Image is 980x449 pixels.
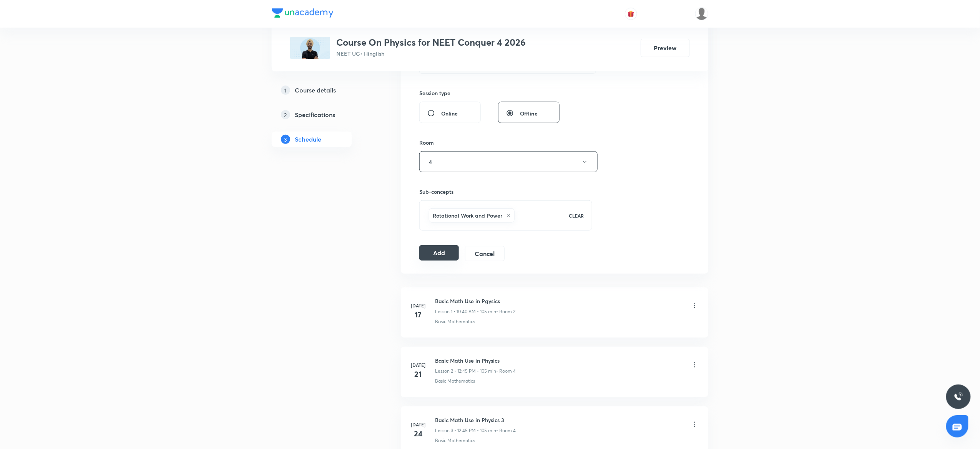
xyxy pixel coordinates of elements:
p: Basic Mathematics [435,318,475,325]
img: ttu [954,392,963,401]
a: 2Specifications [272,107,376,122]
span: Offline [520,109,538,117]
h6: [DATE] [410,421,426,428]
p: • Room 4 [496,368,516,375]
h6: [DATE] [410,362,426,368]
h5: Course details [295,86,336,95]
p: 2 [281,110,290,119]
p: Basic Mathematics [435,378,475,385]
h3: Course On Physics for NEET Conquer 4 2026 [336,37,526,48]
p: • Room 2 [496,308,515,315]
h6: Rotational Work and Power [433,211,502,220]
p: Basic Mathematics [435,437,475,444]
p: NEET UG • Hinglish [336,50,526,58]
span: Online [441,109,458,117]
h6: Basic Math Use in Physics 3 [435,416,516,424]
button: avatar [625,8,637,20]
h5: Specifications [295,110,335,119]
img: Shivank [695,7,708,20]
p: Lesson 3 • 12:45 PM • 105 min [435,427,496,434]
img: avatar [628,10,635,17]
p: 1 [281,86,290,95]
p: 3 [281,135,290,144]
h6: Sub-concepts [419,188,592,196]
h5: Schedule [295,135,321,144]
h6: Basic Math Use in Pgysics [435,297,515,305]
a: Company Logo [272,8,334,20]
h4: 24 [410,428,426,439]
p: CLEAR [569,212,584,219]
img: E6383EBA-5B6E-42F8-B896-45FAC415E21E_plus.png [290,37,330,59]
h6: Session type [419,89,450,97]
a: 1Course details [272,83,376,98]
p: Lesson 2 • 12:45 PM • 105 min [435,368,496,375]
img: Company Logo [272,8,334,18]
p: • Room 4 [496,427,516,434]
h6: Room [419,139,434,147]
h4: 17 [410,309,426,320]
h4: 21 [410,368,426,380]
h6: Basic Math Use in Physics [435,357,516,365]
button: Add [419,245,459,261]
p: Lesson 1 • 10:40 AM • 105 min [435,308,496,315]
button: Preview [641,39,690,57]
button: Cancel [465,246,505,261]
h6: [DATE] [410,302,426,309]
button: 4 [419,151,598,172]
